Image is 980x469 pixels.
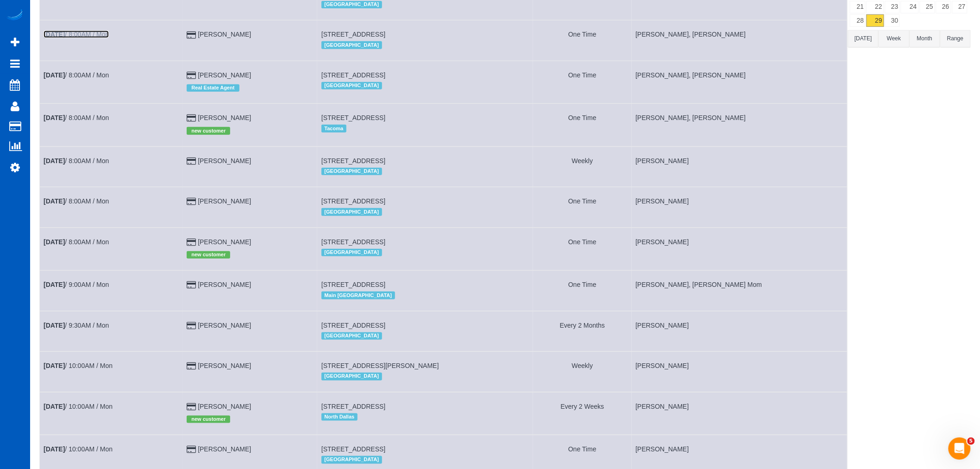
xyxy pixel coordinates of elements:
[183,392,318,435] td: Customer
[632,392,848,435] td: Assigned to
[321,71,385,79] span: [STREET_ADDRESS]
[44,281,65,288] b: [DATE]
[632,61,848,103] td: Assigned to
[321,413,358,421] span: North Dallas
[44,114,109,121] a: [DATE]/ 8:00AM / Mon
[183,228,318,270] td: Customer
[936,1,951,13] a: 26
[187,158,196,165] i: Credit Card Payment
[183,104,318,146] td: Customer
[198,403,251,410] a: [PERSON_NAME]
[317,146,533,187] td: Service location
[632,228,848,270] td: Assigned to
[967,437,975,445] span: 5
[321,247,529,259] div: Location
[40,311,183,351] td: Schedule date
[187,72,196,79] i: Credit Card Payment
[317,271,533,311] td: Service location
[533,228,632,270] td: Frequency
[187,84,239,92] span: Real Estate Agent
[187,251,230,259] span: new customer
[44,31,65,38] b: [DATE]
[44,238,65,246] b: [DATE]
[317,392,533,435] td: Service location
[321,238,385,246] span: [STREET_ADDRESS]
[198,197,251,205] a: [PERSON_NAME]
[44,362,65,369] b: [DATE]
[321,322,385,329] span: [STREET_ADDRESS]
[321,125,346,132] span: Tacoma
[321,292,395,299] span: Main [GEOGRAPHIC_DATA]
[949,437,971,460] iframe: Intercom live chat
[44,281,109,288] a: [DATE]/ 9:00AM / Mon
[44,403,113,410] a: [DATE]/ 10:00AM / Mon
[183,20,318,61] td: Customer
[321,39,529,51] div: Location
[317,311,533,351] td: Service location
[321,82,382,89] span: [GEOGRAPHIC_DATA]
[321,281,385,288] span: [STREET_ADDRESS]
[850,1,866,13] a: 21
[44,31,109,38] a: [DATE]/ 8:00AM / Mon
[44,157,65,165] b: [DATE]
[183,271,318,311] td: Customer
[44,445,113,453] a: [DATE]/ 10:00AM / Mon
[6,9,24,22] img: Automaid Logo
[321,403,385,410] span: [STREET_ADDRESS]
[187,239,196,246] i: Credit Card Payment
[632,104,848,146] td: Assigned to
[44,445,65,453] b: [DATE]
[44,71,109,79] a: [DATE]/ 8:00AM / Mon
[44,157,109,165] a: [DATE]/ 8:00AM / Mon
[321,445,385,453] span: [STREET_ADDRESS]
[632,146,848,187] td: Assigned to
[187,115,196,121] i: Credit Card Payment
[321,1,382,8] span: [GEOGRAPHIC_DATA]
[321,249,382,256] span: [GEOGRAPHIC_DATA]
[632,311,848,351] td: Assigned to
[533,352,632,392] td: Frequency
[321,157,385,165] span: [STREET_ADDRESS]
[321,411,529,423] div: Location
[321,330,529,342] div: Location
[321,370,529,382] div: Location
[321,456,382,463] span: [GEOGRAPHIC_DATA]
[321,165,529,177] div: Location
[183,311,318,351] td: Customer
[44,238,109,246] a: [DATE]/ 8:00AM / Mon
[187,404,196,410] i: Credit Card Payment
[183,61,318,103] td: Customer
[198,31,251,38] a: [PERSON_NAME]
[533,146,632,187] td: Frequency
[321,41,382,49] span: [GEOGRAPHIC_DATA]
[198,114,251,121] a: [PERSON_NAME]
[40,352,183,392] td: Schedule date
[198,281,251,288] a: [PERSON_NAME]
[632,352,848,392] td: Assigned to
[321,362,439,369] span: [STREET_ADDRESS][PERSON_NAME]
[848,30,879,47] button: [DATE]
[885,14,900,27] a: 30
[40,187,183,228] td: Schedule date
[187,323,196,329] i: Credit Card Payment
[321,31,385,38] span: [STREET_ADDRESS]
[198,71,251,79] a: [PERSON_NAME]
[952,1,967,13] a: 27
[533,392,632,435] td: Frequency
[44,362,113,369] a: [DATE]/ 10:00AM / Mon
[940,30,971,47] button: Range
[40,228,183,270] td: Schedule date
[317,104,533,146] td: Service location
[533,104,632,146] td: Frequency
[321,332,382,340] span: [GEOGRAPHIC_DATA]
[187,416,230,423] span: new customer
[632,20,848,61] td: Assigned to
[533,20,632,61] td: Frequency
[910,30,940,47] button: Month
[317,20,533,61] td: Service location
[632,187,848,228] td: Assigned to
[40,146,183,187] td: Schedule date
[321,197,385,205] span: [STREET_ADDRESS]
[40,61,183,103] td: Schedule date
